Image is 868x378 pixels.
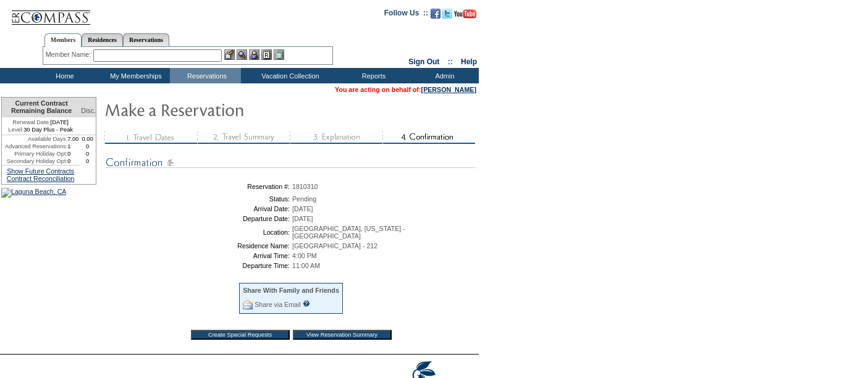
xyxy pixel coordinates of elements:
td: Reservations [170,68,241,83]
div: Share With Family and Friends [243,287,339,294]
img: step4_state2.gif [382,131,475,144]
td: Location: [108,225,290,240]
td: Reservation #: [108,183,290,190]
a: Members [44,33,82,47]
td: Home [28,68,99,83]
a: Reservations [123,33,169,46]
span: Pending [292,195,316,203]
input: What is this? [303,300,310,307]
td: Available Days: [2,135,67,143]
td: Secondary Holiday Opt: [2,157,67,165]
td: Admin [408,68,479,83]
span: [GEOGRAPHIC_DATA] - 212 [292,242,377,250]
a: Become our fan on Facebook [431,12,440,20]
img: b_calculator.gif [274,49,284,60]
span: Disc. [81,107,96,114]
a: Share via Email [255,301,301,308]
a: Show Future Contracts [7,167,74,175]
a: Follow us on Twitter [442,12,452,20]
td: Follow Us :: [384,7,428,22]
td: 0.00 [79,135,96,143]
img: Reservations [261,49,272,60]
a: Contract Reconciliation [7,175,75,182]
input: View Reservation Summary [293,330,392,340]
span: 1810310 [292,183,318,190]
img: View [237,49,247,60]
a: Help [461,57,477,66]
img: Become our fan on Facebook [431,9,440,19]
img: b_edit.gif [224,49,235,60]
span: [GEOGRAPHIC_DATA], [US_STATE] - [GEOGRAPHIC_DATA] [292,225,405,240]
td: Departure Date: [108,215,290,222]
td: Vacation Collection [241,68,337,83]
td: Departure Time: [108,262,290,269]
span: 11:00 AM [292,262,320,269]
td: Status: [108,195,290,203]
td: 1 [67,143,79,150]
td: Arrival Date: [108,205,290,212]
td: 0 [79,143,96,150]
td: 0 [67,150,79,157]
a: Residences [82,33,123,46]
img: Follow us on Twitter [442,9,452,19]
img: step1_state3.gif [104,131,197,144]
td: 30 Day Plus - Peak [2,126,79,135]
div: Member Name: [46,49,93,60]
span: [DATE] [292,215,313,222]
td: Primary Holiday Opt: [2,150,67,157]
img: Impersonate [249,49,259,60]
td: [DATE] [2,117,79,126]
span: Renewal Date: [12,119,50,126]
img: Laguna Beach, CA [1,188,66,198]
td: 0 [67,157,79,165]
td: 0 [79,157,96,165]
a: [PERSON_NAME] [421,86,476,93]
td: 7.00 [67,135,79,143]
a: Subscribe to our YouTube Channel [454,12,476,20]
input: Create Special Requests [191,330,290,340]
img: step2_state3.gif [197,131,290,144]
td: Reports [337,68,408,83]
td: 0 [79,150,96,157]
td: Current Contract Remaining Balance [2,98,79,117]
td: Residence Name: [108,242,290,250]
span: Level: [8,126,23,133]
a: Sign Out [408,57,439,66]
td: Advanced Reservations: [2,143,67,150]
td: Arrival Time: [108,252,290,259]
span: You are acting on behalf of: [335,86,476,93]
span: :: [448,57,453,66]
span: 4:00 PM [292,252,317,259]
td: My Memberships [99,68,170,83]
span: [DATE] [292,205,313,212]
img: Subscribe to our YouTube Channel [454,9,476,19]
img: Make Reservation [104,97,352,122]
img: step3_state3.gif [290,131,382,144]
